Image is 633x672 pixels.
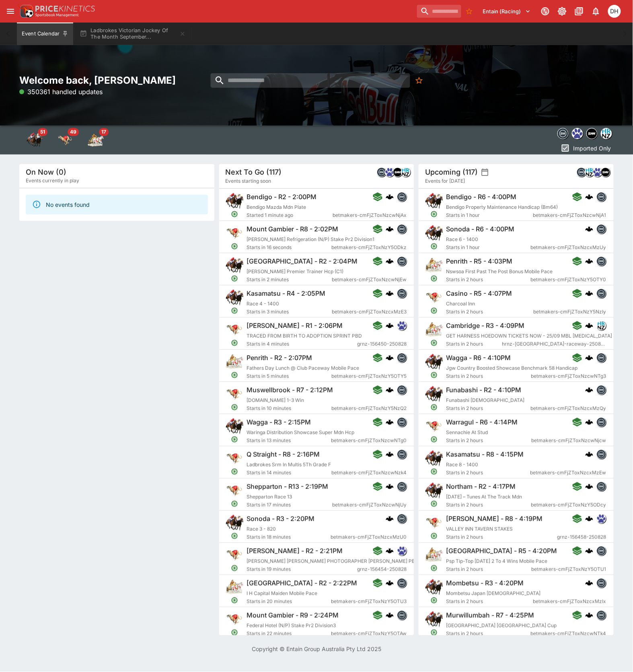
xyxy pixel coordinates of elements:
[357,340,407,348] span: grnz-156450-250828
[247,257,358,266] h6: [GEOGRAPHIC_DATA] - R2 - 2:04PM
[331,598,407,606] span: betmakers-cmFjZToxNzY5OTU3
[397,546,406,555] img: grnz.png
[386,418,394,426] div: cerberus
[601,168,610,177] img: samemeetingmulti.png
[446,268,553,274] span: Nswsoa First Past The Post Bonus Mobile Pace
[586,611,594,619] img: logo-cerberus.svg
[226,385,243,403] img: greyhound_racing.png
[231,307,238,314] svg: Open
[606,2,623,20] button: Daniel Hooper
[533,598,606,606] span: betmakers-cmFjZToxNzcxMzIx
[226,289,243,306] img: horse_racing.png
[247,243,331,251] span: Starts in 16 seconds
[531,404,606,412] span: betmakers-cmFjZToxNzcxMzQy
[231,468,238,475] svg: Open
[247,579,357,587] h6: [GEOGRAPHIC_DATA] - R2 - 2:22PM
[597,417,606,427] div: betmakers
[586,289,594,297] div: cerberus
[425,289,443,306] img: greyhound_racing.png
[226,417,243,435] img: horse_racing.png
[597,256,606,266] div: betmakers
[597,482,606,491] div: betmakers
[586,193,594,201] div: cerberus
[586,386,594,394] div: cerberus
[531,630,606,638] span: betmakers-cmFjZToxNzcwNTk4
[247,482,328,491] h6: Shepparton - R13 - 2:19PM
[3,4,18,19] button: open drawer
[226,192,243,210] img: horse_racing.png
[446,469,530,477] span: Starts in 2 hours
[247,333,362,339] span: TRACED FROM BIRTH TO ADOPTION SPRINT PBD
[589,4,603,19] button: Notifications
[586,257,594,265] img: logo-cerberus.svg
[608,5,621,18] div: Daniel Hooper
[446,204,558,210] span: Bendigo Property Maintenance Handicap (Bm64)
[393,168,402,177] img: samemeetingmulti.png
[247,193,316,201] h6: Bendigo - R2 - 2:00PM
[386,193,394,201] div: cerberus
[226,224,243,242] img: greyhound_racing.png
[397,353,407,363] div: betmakers
[247,276,332,284] span: Starts in 2 minutes
[597,321,606,330] img: hrnz.png
[481,168,489,176] button: settings
[397,482,407,491] div: betmakers
[572,4,586,19] button: Documentation
[57,132,73,148] div: Greyhound Racing
[446,515,543,523] h6: [PERSON_NAME] - R8 - 4:19PM
[397,418,406,427] img: betmakers.png
[534,308,606,316] span: betmakers-cmFjZToxNzY5NzIy
[386,450,394,458] div: cerberus
[247,437,331,445] span: Starts in 13 minutes
[386,289,394,297] img: logo-cerberus.svg
[397,482,406,491] img: betmakers.png
[247,372,331,380] span: Starts in 5 minutes
[386,482,394,491] img: logo-cerberus.svg
[431,339,438,346] svg: Open
[425,610,443,628] img: horse_racing.png
[18,3,34,19] img: PriceKinetics Logo
[35,13,79,17] img: Sportsbook Management
[597,225,606,233] img: betmakers.png
[247,365,359,371] span: Fathers Day Lunch @ Club Paceway Mobile Pace
[597,192,606,201] img: betmakers.png
[601,128,612,139] div: hrnz
[35,6,95,12] img: PriceKinetics
[446,437,531,445] span: Starts in 2 hours
[247,289,325,298] h6: Kasamatsu - R4 - 2:05PM
[425,514,443,532] img: greyhound_racing.png
[597,611,606,620] img: betmakers.png
[446,333,612,339] span: GET HARNESS HOEDOWN TICKETS NOW - 25/09 MBL [MEDICAL_DATA]
[446,450,524,459] h6: Kasamatsu - R8 - 4:15PM
[231,404,238,411] svg: Open
[247,211,333,219] span: Started 1 minute ago
[586,354,594,362] img: logo-cerberus.svg
[446,547,557,555] h6: [GEOGRAPHIC_DATA] - R5 - 4:20PM
[68,128,79,136] span: 49
[397,611,406,620] img: betmakers.png
[19,87,103,97] p: 350361 handled updates
[386,386,394,394] img: logo-cerberus.svg
[247,204,306,210] span: Bendigo Mazda Mdn Plate
[247,611,339,620] h6: Mount Gambier - R9 - 2:24PM
[431,468,438,475] svg: Open
[446,225,514,233] h6: Sonoda - R6 - 4:00PM
[401,168,410,177] img: hrnz.png
[386,547,394,555] img: logo-cerberus.svg
[397,353,406,362] img: betmakers.png
[597,450,606,459] img: betmakers.png
[331,469,407,477] span: betmakers-cmFjZToxNzcwNzk4
[247,450,320,459] h6: Q Straight - R8 - 2:16PM
[385,168,394,177] img: grnz.png
[386,482,394,491] div: cerberus
[386,322,394,330] div: cerberus
[19,74,214,87] h2: Welcome back, [PERSON_NAME]
[532,437,606,445] span: betmakers-cmFjZToxNzcwNjcw
[531,243,606,251] span: betmakers-cmFjZToxNzcxMzUy
[231,275,238,282] svg: Open
[597,449,606,459] div: betmakers
[247,494,292,500] span: Shepparton Race 13
[597,224,606,234] div: betmakers
[431,210,438,218] svg: Open
[593,168,602,177] img: grnz.png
